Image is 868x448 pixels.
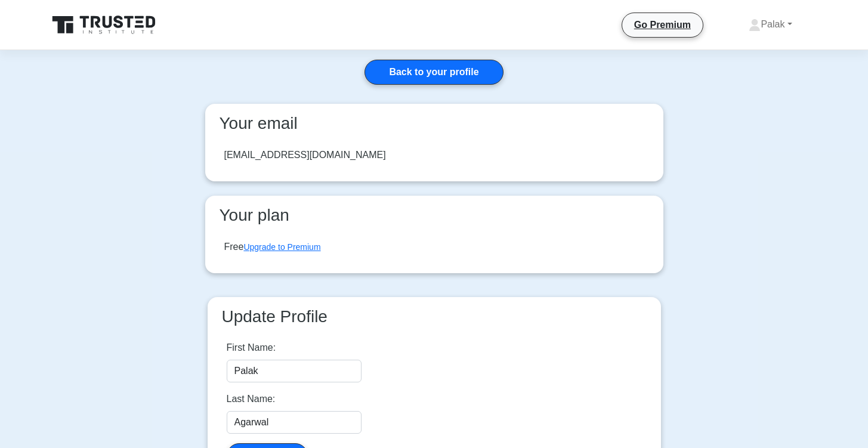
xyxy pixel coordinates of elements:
[627,17,698,32] a: Go Premium
[215,113,654,134] h3: Your email
[227,392,276,406] label: Last Name:
[224,240,321,254] div: Free
[365,60,503,85] a: Back to your profile
[243,242,320,252] a: Upgrade to Premium
[227,341,276,355] label: First Name:
[720,13,820,36] a: Palak
[224,148,386,162] div: [EMAIL_ADDRESS][DOMAIN_NAME]
[217,307,651,327] h3: Update Profile
[215,205,654,225] h3: Your plan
